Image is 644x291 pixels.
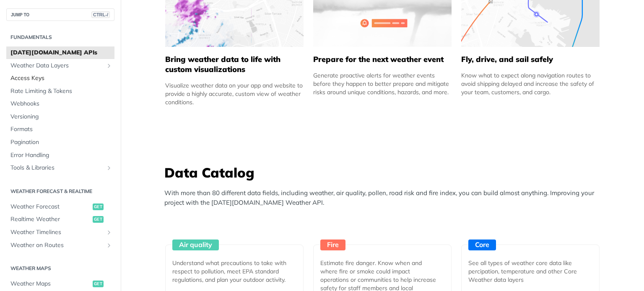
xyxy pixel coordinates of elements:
[164,188,605,207] p: With more than 80 different data fields, including weather, air quality, pollen, road risk and fi...
[6,188,114,195] h2: Weather Forecast & realtime
[6,278,114,290] a: Weather Mapsget
[6,213,114,226] a: Realtime Weatherget
[6,111,114,123] a: Versioning
[164,163,605,182] h3: Data Catalog
[6,8,114,21] button: JUMP TOCTRL-/
[461,54,600,64] h5: Fly, drive, and sail safely
[6,98,114,110] a: Webhooks
[165,81,304,106] div: Visualize weather data on your app and website to provide a highly accurate, custom view of weath...
[10,228,104,237] span: Weather Timelines
[10,49,112,57] span: [DATE][DOMAIN_NAME] APIs
[10,138,112,147] span: Pagination
[10,62,104,70] span: Weather Data Layers
[106,242,112,249] button: Show subpages for Weather on Routes
[10,87,112,95] span: Rate Limiting & Tokens
[6,85,114,98] a: Rate Limiting & Tokens
[6,123,114,136] a: Formats
[6,33,114,41] h2: Fundamentals
[106,62,112,69] button: Show subpages for Weather Data Layers
[10,241,104,250] span: Weather on Routes
[91,11,110,18] span: CTRL-/
[6,201,114,213] a: Weather Forecastget
[93,281,104,287] span: get
[6,59,114,72] a: Weather Data LayersShow subpages for Weather Data Layers
[106,165,112,171] button: Show subpages for Tools & Libraries
[6,239,114,252] a: Weather on RoutesShow subpages for Weather on Routes
[6,265,114,272] h2: Weather Maps
[106,229,112,236] button: Show subpages for Weather Timelines
[10,280,91,288] span: Weather Maps
[461,71,600,96] div: Know what to expect along navigation routes to avoid shipping delayed and increase the safety of ...
[10,215,91,224] span: Realtime Weather
[313,71,452,96] div: Generate proactive alerts for weather events before they happen to better prepare and mitigate ri...
[320,239,345,250] div: Fire
[6,72,114,85] a: Access Keys
[6,46,114,59] a: [DATE][DOMAIN_NAME] APIs
[10,203,91,211] span: Weather Forecast
[313,54,452,64] h5: Prepare for the next weather event
[10,113,112,121] span: Versioning
[93,203,104,210] span: get
[6,136,114,149] a: Pagination
[172,259,290,284] div: Understand what precautions to take with respect to pollution, meet EPA standard regulations, and...
[10,164,104,172] span: Tools & Libraries
[10,125,112,134] span: Formats
[468,239,496,250] div: Core
[6,149,114,162] a: Error Handling
[93,216,104,223] span: get
[10,74,112,82] span: Access Keys
[468,259,586,284] div: See all types of weather core data like percipation, temperature and other Core Weather data layers
[165,54,304,75] h5: Bring weather data to life with custom visualizations
[10,100,112,108] span: Webhooks
[6,226,114,239] a: Weather TimelinesShow subpages for Weather Timelines
[6,162,114,174] a: Tools & LibrariesShow subpages for Tools & Libraries
[172,239,219,250] div: Air quality
[10,151,112,160] span: Error Handling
